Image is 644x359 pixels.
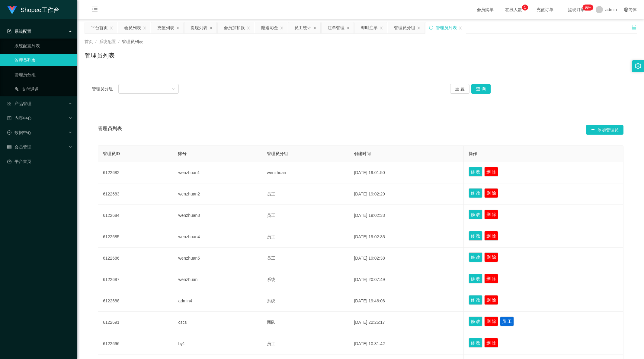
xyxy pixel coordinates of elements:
[191,22,207,33] div: 提现列表
[354,256,385,261] span: [DATE] 19:02:38
[173,162,262,183] td: wenzhuan1
[7,29,11,33] i: 图标: form
[98,205,173,226] td: 6122684
[261,22,278,33] div: 赠送彩金
[631,24,637,30] i: 图标: unlock
[469,338,482,348] button: 修 改
[157,22,174,33] div: 充值列表
[280,26,284,30] i: 图标: close
[346,26,350,30] i: 图标: close
[328,22,344,33] div: 注单管理
[224,22,245,33] div: 会员加扣款
[124,22,141,33] div: 会员列表
[7,130,31,135] span: 数据中心
[469,188,482,198] button: 修 改
[469,231,482,241] button: 修 改
[354,234,385,239] span: [DATE] 19:02:35
[436,22,457,33] div: 管理员列表
[173,205,262,226] td: wenzhuan3
[459,26,462,30] i: 图标: close
[262,162,349,183] td: wenzhuan
[313,26,317,30] i: 图标: close
[7,130,11,135] i: 图标: check-circle-o
[354,192,385,196] span: [DATE] 19:02:29
[354,341,385,346] span: [DATE] 10:31:42
[7,7,59,12] a: Shopee工作台
[484,252,498,262] button: 删 除
[247,26,250,30] i: 图标: close
[7,101,31,106] span: 产品管理
[262,248,349,269] td: 员工
[354,213,385,218] span: [DATE] 19:02:33
[354,320,385,325] span: [DATE] 22:26:17
[262,269,349,290] td: 系统
[469,317,482,326] button: 修 改
[171,87,175,91] i: 图标: down
[85,0,105,20] i: 图标: menu-fold
[209,26,213,30] i: 图标: close
[262,205,349,226] td: 员工
[262,290,349,312] td: 系统
[262,312,349,333] td: 团队
[98,248,173,269] td: 6122686
[21,0,59,20] h1: Shopee工作台
[14,83,72,95] a: 图标: usergroup-add-o支付通道
[450,84,469,94] button: 重 置
[484,210,498,219] button: 删 除
[173,333,262,354] td: by1
[98,312,173,333] td: 6122691
[262,333,349,354] td: 员工
[98,226,173,248] td: 6122685
[122,39,143,44] span: 管理员列表
[380,26,383,30] i: 图标: close
[262,183,349,205] td: 员工
[429,26,433,30] i: 图标: sync
[7,29,31,34] span: 系统配置
[14,40,72,52] a: 系统配置列表
[624,8,628,12] i: 图标: global
[469,151,477,156] span: 操作
[522,5,528,11] sup: 1
[354,277,385,282] span: [DATE] 20:07:49
[394,22,415,33] div: 管理员分组
[91,22,108,33] div: 平台首页
[85,39,93,44] span: 首页
[143,26,146,30] i: 图标: close
[582,5,593,11] sup: 327
[484,231,498,241] button: 删 除
[7,101,11,106] i: 图标: appstore-o
[354,170,385,175] span: [DATE] 19:01:50
[110,26,113,30] i: 图标: close
[262,226,349,248] td: 员工
[98,183,173,205] td: 6122683
[98,269,173,290] td: 6122687
[502,8,525,12] span: 在线人数
[484,338,498,348] button: 删 除
[103,151,120,156] span: 管理员ID
[354,298,385,303] span: [DATE] 19:46:06
[98,125,122,135] span: 管理员列表
[173,226,262,248] td: wenzhuan4
[7,155,72,167] a: 图标: dashboard平台首页
[500,317,514,326] button: 员 工
[586,125,623,135] button: 图标: plus添加管理员
[469,252,482,262] button: 修 改
[7,116,11,120] i: 图标: profile
[354,151,371,156] span: 创建时间
[524,5,526,11] p: 1
[98,333,173,354] td: 6122696
[471,84,491,94] button: 查 询
[484,317,498,326] button: 删 除
[98,162,173,183] td: 6122682
[417,26,421,30] i: 图标: close
[469,210,482,219] button: 修 改
[99,39,116,44] span: 系统配置
[7,6,17,14] img: logo.9652507e.png
[469,274,482,283] button: 修 改
[361,22,378,33] div: 即时注单
[85,51,115,60] h1: 管理员列表
[178,151,187,156] span: 账号
[14,54,72,66] a: 管理员列表
[173,290,262,312] td: admin4
[173,183,262,205] td: wenzhuan2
